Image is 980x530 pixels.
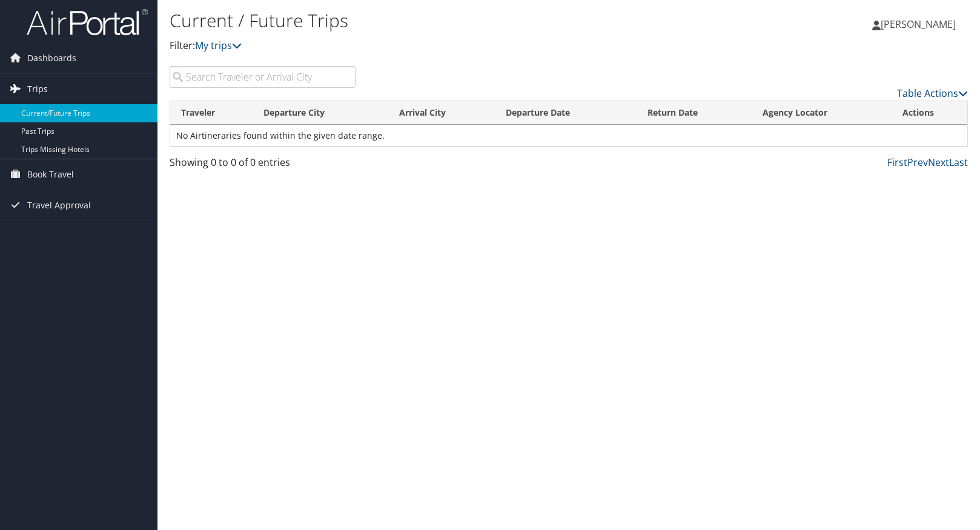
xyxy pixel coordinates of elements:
[170,155,356,176] div: Showing 0 to 0 of 0 entries
[253,101,388,125] th: Departure City: activate to sort column ascending
[949,156,968,169] a: Last
[170,38,702,54] p: Filter:
[752,101,892,125] th: Agency Locator: activate to sort column ascending
[27,190,91,220] span: Travel Approval
[872,6,968,42] a: [PERSON_NAME]
[388,101,495,125] th: Arrival City: activate to sort column ascending
[892,101,967,125] th: Actions
[170,66,356,88] input: Search Traveler or Arrival City
[195,39,242,52] a: My trips
[170,101,253,125] th: Traveler: activate to sort column ascending
[881,18,956,31] span: [PERSON_NAME]
[907,156,928,169] a: Prev
[170,125,967,147] td: No Airtineraries found within the given date range.
[27,74,48,104] span: Trips
[495,101,637,125] th: Departure Date: activate to sort column descending
[170,8,702,33] h1: Current / Future Trips
[27,8,148,36] img: airportal-logo.png
[897,87,968,100] a: Table Actions
[27,159,74,190] span: Book Travel
[928,156,949,169] a: Next
[27,43,76,73] span: Dashboards
[887,156,907,169] a: First
[637,101,751,125] th: Return Date: activate to sort column ascending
